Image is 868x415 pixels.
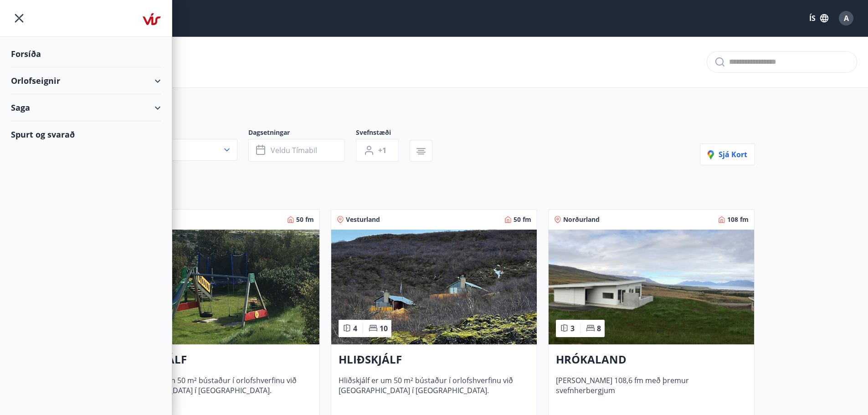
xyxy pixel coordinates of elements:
[700,143,755,165] button: Sjá kort
[556,375,747,405] span: [PERSON_NAME] 108,6 fm með þremur svefnherbergjum
[331,230,537,344] img: Paella dish
[11,10,27,26] button: menu
[708,149,747,159] span: Sjá kort
[11,121,161,148] div: Spurt og svarað
[248,128,356,139] span: Dagsetningar
[143,10,161,28] img: union_logo
[121,352,312,368] h3: VALASKJÁLF
[296,215,314,224] span: 50 fm
[563,215,600,224] span: Norðurland
[114,230,319,344] img: Paella dish
[11,94,161,121] div: Saga
[356,128,410,139] span: Svefnstæði
[570,323,575,333] span: 3
[271,145,317,155] span: Veldu tímabil
[353,323,357,333] span: 4
[844,13,849,23] span: A
[113,128,248,139] span: Svæði
[248,139,345,162] button: Veldu tímabil
[121,375,312,405] span: Valaskjálf er um 50 m² bústaður í orlofshverfinu við [GEOGRAPHIC_DATA] í [GEOGRAPHIC_DATA].
[378,145,386,155] span: +1
[727,215,749,224] span: 108 fm
[597,323,601,333] span: 8
[549,230,754,344] img: Paella dish
[339,352,529,368] h3: HLIÐSKJÁLF
[346,215,380,224] span: Vesturland
[556,352,747,368] h3: HRÓKALAND
[11,67,161,94] div: Orlofseignir
[835,7,857,29] button: A
[804,10,833,26] button: ÍS
[514,215,531,224] span: 50 fm
[113,139,237,161] button: Allt
[356,139,399,162] button: +1
[380,323,388,333] span: 10
[11,41,161,67] div: Forsíða
[339,375,529,405] span: Hliðskjálf er um 50 m² bústaður í orlofshverfinu við [GEOGRAPHIC_DATA] í [GEOGRAPHIC_DATA].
